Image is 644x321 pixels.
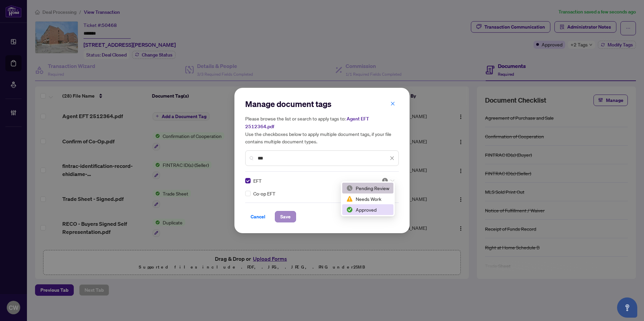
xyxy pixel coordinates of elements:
[245,211,271,222] button: Cancel
[617,297,637,318] button: Open asap
[342,204,393,215] div: Approved
[346,184,389,192] div: Pending Review
[280,211,291,222] span: Save
[253,177,262,184] span: EFT
[382,177,388,184] img: status
[253,190,276,197] span: Co-op EFT
[251,211,265,222] span: Cancel
[346,195,389,203] div: Needs Work
[346,195,353,202] img: status
[390,101,395,106] span: close
[245,115,399,145] h5: Please browse the list or search to apply tags to: Use the checkboxes below to apply multiple doc...
[342,183,393,193] div: Pending Review
[342,193,393,204] div: Needs Work
[275,211,296,222] button: Save
[346,206,353,213] img: status
[346,206,389,213] div: Approved
[382,177,394,184] span: Pending Review
[390,156,394,160] span: close
[346,185,353,191] img: status
[245,99,399,109] h2: Manage document tags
